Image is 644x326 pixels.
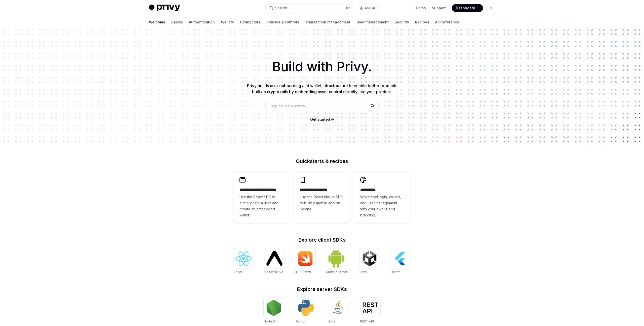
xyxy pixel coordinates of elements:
[296,319,306,323] span: Python
[266,300,282,316] img: NodeJS
[297,251,313,266] img: iOS (Swift)
[264,319,276,323] span: NodeJS
[345,6,351,10] span: ⌘ K
[487,4,495,12] button: Toggle dark mode
[300,194,344,212] span: Use the React Native SDK to build a mobile app on Solana.
[294,172,350,223] a: **** **** **** ***Use the React Native SDK to build a mobile app on Solana.
[270,103,308,109] span: Help me learn how to…
[171,16,183,28] a: Basics
[390,270,400,274] span: Flutter
[361,250,378,267] img: Unity
[356,16,389,28] a: User management
[390,248,411,275] a: FlutterFlutter
[235,251,252,266] img: React
[295,270,311,274] span: iOS (Swift)
[239,194,284,218] span: Use the React SDK to authenticate a user and create an embedded wallet.
[395,16,409,28] a: Security
[328,319,335,323] span: Java
[326,270,349,274] span: Android (Kotlin)
[275,5,289,11] div: Search...
[266,16,299,28] a: Policies & controls
[221,16,234,28] a: Wallets
[359,248,380,275] a: UnityUnity
[415,16,429,28] a: Recipes
[233,237,411,242] h2: Explore client SDKs
[354,172,411,223] a: **** *****Whitelabel login, wallets, and user management with your own UI and branding.
[305,16,350,28] a: Transaction management
[365,6,375,11] span: Ask AI
[264,298,284,324] a: NodeJSNodeJS
[456,6,475,11] span: Dashboard
[360,298,380,324] a: REST APIREST API
[298,300,314,316] img: Python
[330,300,346,316] img: Java
[359,270,367,274] span: Unity
[362,302,378,313] img: REST API
[360,319,374,323] span: REST API
[360,194,405,218] span: Whitelabel login, wallets, and user management with your own UI and branding.
[149,5,180,12] img: light logo
[452,4,483,12] a: Dashboard
[264,248,285,275] a: React NativeReact Native
[435,16,459,28] a: API reference
[432,6,446,11] a: Support
[247,83,397,94] span: Privy builds user onboarding and wallet infrastructure to enable better products built on crypto ...
[310,117,330,122] a: Get started
[233,159,411,164] h2: Quickstarts & recipes
[266,4,354,13] button: Search...⌘K
[328,298,348,324] a: JavaJava
[264,270,283,274] span: React Native
[296,298,316,324] a: PythonPython
[8,57,636,77] h1: Build with Privy.
[240,16,260,28] a: Connectors
[266,251,283,266] img: React Native
[328,249,344,268] img: Android (Kotlin)
[295,248,315,275] a: iOS (Swift)iOS (Swift)
[392,250,409,267] img: Flutter
[310,117,330,121] span: Get started
[416,6,426,11] a: Demo
[189,16,215,28] a: Authentication
[233,270,242,274] span: React
[356,4,378,13] button: Ask AI
[233,287,411,292] h2: Explore server SDKs
[149,16,165,28] a: Welcome
[233,248,254,275] a: ReactReact
[326,248,349,275] a: Android (Kotlin)Android (Kotlin)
